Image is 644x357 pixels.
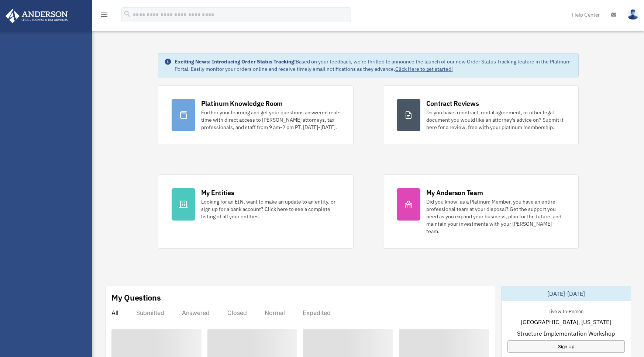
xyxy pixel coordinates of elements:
strong: Exciting News: Introducing Order Status Tracking! [175,58,296,65]
a: Click Here to get started! [395,66,453,72]
div: Submitted [136,309,164,316]
span: Structure Implementation Workshop [517,329,615,338]
div: My Anderson Team [426,188,483,197]
div: My Entities [201,188,234,197]
a: My Entities Looking for an EIN, want to make an update to an entity, or sign up for a bank accoun... [158,174,354,249]
div: Answered [182,309,210,316]
div: All [111,309,118,316]
div: Expedited [303,309,331,316]
div: Looking for an EIN, want to make an update to an entity, or sign up for a bank account? Click her... [201,198,340,220]
div: My Questions [111,292,161,303]
img: Anderson Advisors Platinum Portal [3,9,70,23]
div: Closed [227,309,247,316]
div: Live & In-Person [543,307,589,315]
img: User Pic [627,9,638,20]
a: Platinum Knowledge Room Further your learning and get your questions answered real-time with dire... [158,85,354,145]
div: Further your learning and get your questions answered real-time with direct access to [PERSON_NAM... [201,109,340,131]
span: [GEOGRAPHIC_DATA], [US_STATE] [521,318,611,326]
div: [DATE]-[DATE] [502,286,631,301]
i: menu [100,10,109,19]
div: Platinum Knowledge Room [201,99,283,108]
a: My Anderson Team Did you know, as a Platinum Member, you have an entire professional team at your... [383,174,579,249]
div: Based on your feedback, we're thrilled to announce the launch of our new Order Status Tracking fe... [175,58,572,73]
div: Normal [265,309,285,316]
i: search [123,10,131,18]
a: Sign Up [507,340,625,353]
div: Contract Reviews [426,99,479,108]
div: Did you know, as a Platinum Member, you have an entire professional team at your disposal? Get th... [426,198,565,235]
a: menu [100,13,109,19]
div: Do you have a contract, rental agreement, or other legal document you would like an attorney's ad... [426,109,565,131]
a: Contract Reviews Do you have a contract, rental agreement, or other legal document you would like... [383,85,579,145]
